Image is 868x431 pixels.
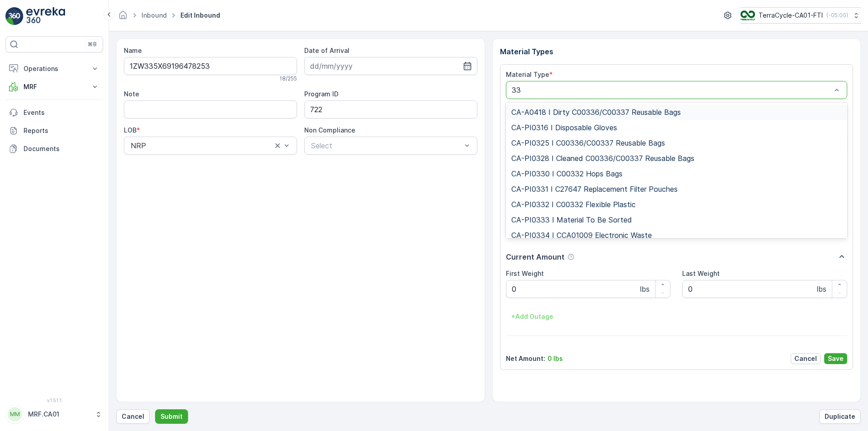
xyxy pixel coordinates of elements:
[826,12,848,19] p: ( -05:00 )
[24,64,85,73] p: Operations
[5,7,24,25] img: logo
[511,216,632,224] span: CA-PI0333 I Material To Be Sorted
[511,154,694,162] span: CA-PI0328 I Cleaned C00336/C00337 Reusable Bags
[28,410,90,419] p: MRF.CA01
[511,312,553,321] p: + Add Outage
[304,57,477,75] input: dd/mm/yyyy
[511,200,636,208] span: CA-PI0332 I C00332 Flexible Plastic
[5,140,103,158] a: Documents
[5,405,103,424] button: MMMRF.CA01
[819,409,861,424] button: Duplicate
[118,14,128,21] a: Homepage
[5,104,103,122] a: Events
[511,231,652,239] span: CA-PI0334 I CCA01009 Electronic Waste
[5,60,103,78] button: Operations
[88,41,97,48] p: ⌘B
[24,144,99,153] p: Documents
[24,108,99,117] p: Events
[124,47,142,54] label: Name
[160,412,183,421] p: Submit
[511,108,681,116] span: CA-A0418 I Dirty C00336/C00337 Reusable Bags
[817,284,826,294] p: lbs
[26,7,65,25] img: logo_light-DOdMpM7g.png
[682,270,720,277] label: Last Weight
[5,78,103,96] button: MRF
[155,409,188,424] button: Submit
[506,270,544,277] label: First Weight
[304,90,339,98] label: Program ID
[5,398,103,403] span: v 1.51.1
[500,46,854,57] p: Material Types
[824,353,847,364] button: Save
[741,10,755,20] img: TC_BVHiTW6.png
[506,354,545,363] p: Net Amount :
[791,353,821,364] button: Cancel
[304,47,349,54] label: Date of Arrival
[511,185,678,193] span: CA-PI0331 I C27647 Replacement Filter Pouches
[124,90,139,98] label: Note
[506,309,559,324] button: +Add Outage
[759,11,823,20] p: TerraCycle-CA01-FTI
[279,75,297,82] p: 18 / 255
[825,412,855,421] p: Duplicate
[24,82,85,91] p: MRF
[741,7,861,24] button: TerraCycle-CA01-FTI(-05:00)
[8,407,22,422] div: MM
[511,123,617,132] span: CA-PI0316 I Disposable Gloves
[311,140,462,151] p: Select
[142,11,167,19] a: Inbound
[511,139,665,147] span: CA-PI0325 I C00336/C00337 Reusable Bags
[506,251,565,262] p: Current Amount
[5,122,103,140] a: Reports
[116,409,150,424] button: Cancel
[547,354,563,363] p: 0 lbs
[122,412,144,421] p: Cancel
[124,126,137,134] label: LOB
[179,11,222,20] span: Edit Inbound
[511,170,623,178] span: CA-PI0330 I C00332 Hops Bags
[506,71,549,78] label: Material Type
[828,354,844,363] p: Save
[640,284,650,294] p: lbs
[304,126,355,134] label: Non Compliance
[24,126,99,135] p: Reports
[567,253,575,260] div: Help Tooltip Icon
[794,354,817,363] p: Cancel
